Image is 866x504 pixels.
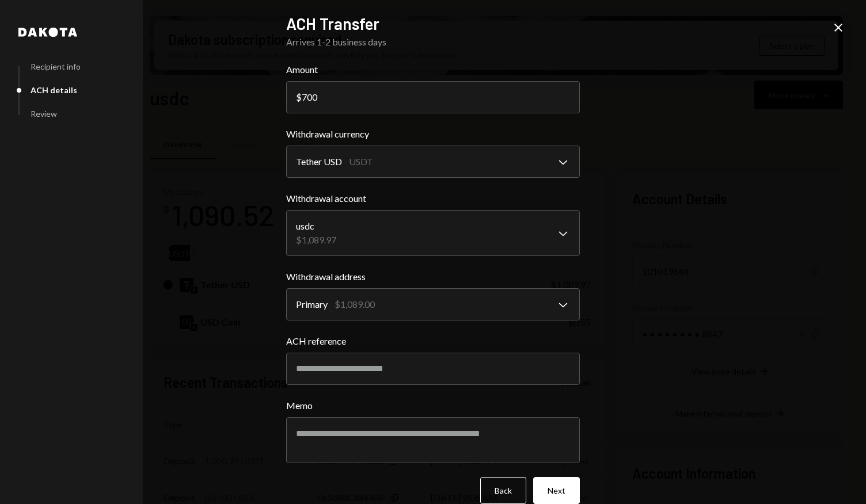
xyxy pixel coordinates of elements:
[286,146,580,178] button: Withdrawal currency
[286,288,580,320] button: Withdrawal address
[296,91,302,102] div: $
[335,297,375,311] div: $1,089.00
[286,13,580,35] h2: ACH Transfer
[286,35,580,49] div: Arrives 1-2 business days
[286,270,580,284] label: Withdrawal address
[286,210,580,256] button: Withdrawal account
[286,399,580,413] label: Memo
[286,334,580,348] label: ACH reference
[349,155,373,169] div: USDT
[286,63,580,77] label: Amount
[31,109,57,119] div: Review
[533,477,580,504] button: Next
[286,81,580,113] input: 0.00
[286,192,580,205] label: Withdrawal account
[31,85,77,95] div: ACH details
[480,477,526,504] button: Back
[31,62,81,71] div: Recipient info
[286,127,580,141] label: Withdrawal currency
